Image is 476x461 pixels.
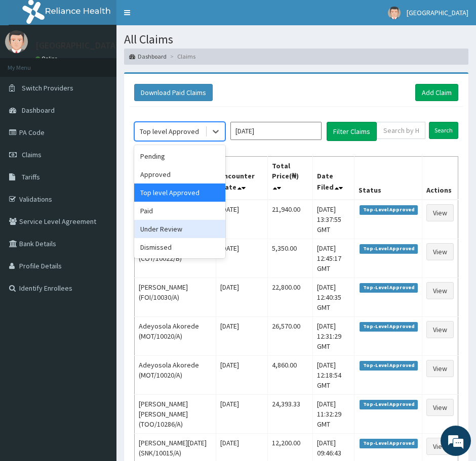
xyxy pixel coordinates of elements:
td: Adeyosola Akorede (MOT/10020/A) [135,355,216,394]
td: [PERSON_NAME] (COT/10022/B) [135,239,216,278]
td: 5,350.00 [267,239,312,278]
span: Top-Level Approved [360,205,418,214]
a: View [426,360,454,377]
td: Adeyosola Akorede (MOT/10020/A) [135,316,216,355]
p: [GEOGRAPHIC_DATA] [35,41,119,50]
td: [PERSON_NAME] [PERSON_NAME] (TOO/10286/A) [135,394,216,433]
th: Encounter Date [216,156,267,200]
td: 4,860.00 [267,355,312,394]
td: [DATE] 11:32:29 GMT [313,394,354,433]
th: Total Price(₦) [267,156,312,200]
div: Paid [134,202,225,220]
span: Switch Providers [22,83,73,93]
span: Top-Level Approved [360,322,418,331]
div: Top level Approved [140,126,199,136]
th: Date Filed [313,156,354,200]
td: 21,940.00 [267,200,312,239]
td: [DATE] 12:31:29 GMT [313,316,354,355]
a: View [426,399,454,416]
li: Claims [168,52,195,61]
td: 24,393.33 [267,394,312,433]
span: Top-Level Approved [360,439,418,448]
a: View [426,438,454,455]
div: Dismissed [134,238,225,256]
div: Top level Approved [134,183,225,202]
td: [PERSON_NAME] (FOI/10030/A) [135,278,216,316]
input: Search [429,122,458,139]
td: [DATE] 12:40:35 GMT [313,278,354,316]
span: [GEOGRAPHIC_DATA] [407,8,468,17]
a: View [426,204,454,221]
img: d_794563401_company_1708531726252_794563401 [19,51,41,76]
td: [DATE] 13:37:55 GMT [313,200,354,239]
td: [DATE] [216,200,267,239]
a: View [426,282,454,299]
td: [DATE] 12:18:54 GMT [313,355,354,394]
td: 22,800.00 [267,278,312,316]
th: Actions [422,156,458,200]
a: View [426,321,454,338]
span: Top-Level Approved [360,244,418,253]
textarea: Type your message and hit 'Enter' [5,276,193,311]
span: Top-Level Approved [360,283,418,292]
div: Under Review [134,220,225,238]
span: Dashboard [22,106,55,115]
a: Online [35,55,60,62]
td: [DATE] [216,355,267,394]
a: Dashboard [129,52,167,61]
td: [DATE] [216,394,267,433]
span: Claims [22,150,42,159]
div: Minimize live chat window [166,5,190,29]
td: 26,570.00 [267,316,312,355]
td: [DATE] [216,316,267,355]
input: Select Month and Year [230,122,322,140]
input: Search by HMO ID [377,122,425,139]
button: Filter Claims [327,122,377,141]
div: Pending [134,147,225,165]
img: User Image [388,7,401,19]
span: Top-Level Approved [360,361,418,370]
img: User Image [5,30,28,53]
td: [DATE] [216,278,267,316]
button: Download Paid Claims [134,84,213,101]
td: [DATE] [216,239,267,278]
th: Status [354,156,422,200]
span: Top-Level Approved [360,400,418,409]
div: Approved [134,165,225,183]
span: We're online! [59,127,140,229]
td: [DATE] 12:45:17 GMT [313,239,354,278]
h1: All Claims [124,33,468,46]
a: Add Claim [415,84,458,101]
div: Chat with us now [53,57,170,70]
span: Tariffs [22,172,40,181]
a: View [426,243,454,260]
